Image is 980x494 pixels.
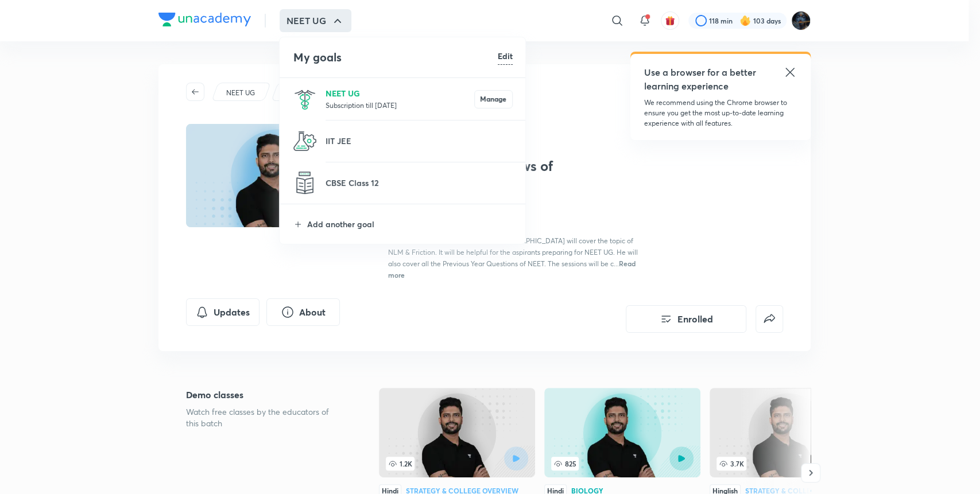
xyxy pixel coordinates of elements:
img: IIT JEE [293,130,316,153]
button: Manage [474,90,513,108]
p: Subscription till [DATE] [326,99,474,111]
p: NEET UG [326,87,474,99]
img: CBSE Class 12 [293,172,316,195]
h4: My goals [293,49,498,66]
h6: Edit [498,50,513,62]
img: NEET UG [293,88,316,111]
p: IIT JEE [326,135,513,147]
p: CBSE Class 12 [326,177,513,189]
p: Add another goal [307,218,513,230]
